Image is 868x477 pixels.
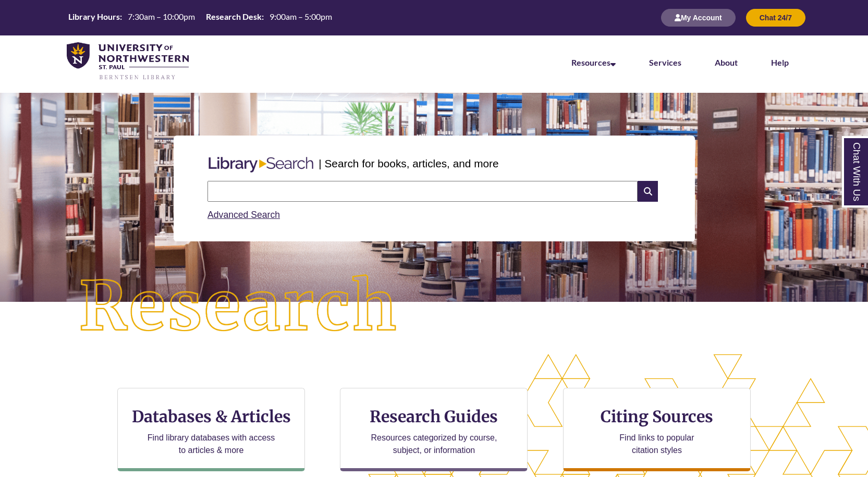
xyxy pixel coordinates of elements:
[661,9,736,27] button: My Account
[649,57,681,67] a: Services
[746,9,805,27] button: Chat 24/7
[319,155,498,172] p: | Search for books, articles, and more
[746,13,805,22] a: Chat 24/7
[143,432,279,457] p: Find library databases with access to articles & more
[661,13,736,22] a: My Account
[128,11,195,21] span: 7:30am – 10:00pm
[202,11,265,22] th: Research Desk:
[64,11,336,25] a: Hours Today
[606,432,707,457] p: Find links to popular citation styles
[771,57,789,67] a: Help
[593,407,720,426] h3: Citing Sources
[366,432,502,457] p: Resources categorized by course, subject, or information
[563,388,751,471] a: Citing Sources Find links to popular citation styles
[64,11,124,22] th: Library Hours:
[715,57,738,67] a: About
[349,407,519,426] h3: Research Guides
[64,11,336,24] table: Hours Today
[67,42,189,81] img: UNWSP Library Logo
[126,407,296,426] h3: Databases & Articles
[270,11,332,21] span: 9:00am – 5:00pm
[203,153,319,177] img: Libary Search
[638,181,657,202] i: Search
[340,388,528,471] a: Research Guides Resources categorized by course, subject, or information
[207,210,280,220] a: Advanced Search
[43,239,434,375] img: Research
[117,388,305,471] a: Databases & Articles Find library databases with access to articles & more
[571,57,616,67] a: Resources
